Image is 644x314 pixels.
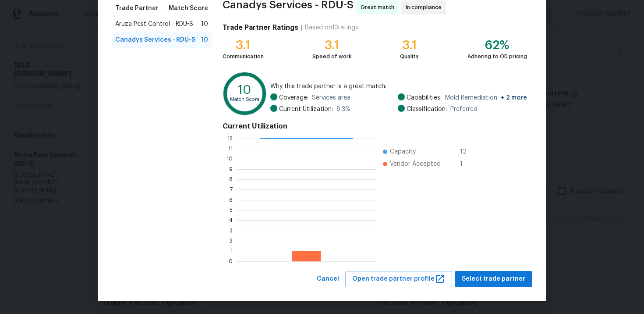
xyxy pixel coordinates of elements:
[407,93,442,102] span: Capabilities:
[400,41,419,50] div: 3.1
[501,95,527,101] span: + 2 more
[201,36,208,44] span: 10
[400,52,419,61] div: Quality
[270,82,527,91] span: Why this trade partner is a great match:
[407,105,447,114] span: Classification:
[229,259,233,264] text: 0
[361,3,398,12] span: Great match
[223,52,264,61] div: Communication
[317,274,339,285] span: Cancel
[223,23,298,32] h4: Trade Partner Ratings
[115,36,195,44] span: Canadys Services - RDU-S
[462,274,525,285] span: Select trade partner
[460,147,474,156] span: 12
[298,23,305,32] div: |
[201,20,208,29] span: 10
[467,41,527,50] div: 62%
[229,218,233,223] text: 4
[228,146,233,151] text: 11
[336,105,350,114] span: 8.3 %
[390,160,441,168] span: Vendor Accepted
[229,167,233,172] text: 9
[230,97,259,102] text: Match Score
[230,238,233,243] text: 2
[229,177,233,182] text: 8
[115,4,159,13] span: Trade Partner
[223,122,527,131] h4: Current Utilization
[229,197,233,203] text: 6
[279,105,333,114] span: Current Utilization:
[169,4,208,13] span: Match Score
[352,274,445,285] span: Open trade partner profile
[313,271,343,287] button: Cancel
[312,52,351,61] div: Speed of work
[230,228,233,233] text: 3
[312,41,351,50] div: 3.1
[305,23,358,32] div: Based on 13 ratings
[230,207,233,213] text: 5
[227,136,233,141] text: 12
[406,3,445,12] span: In compliance
[230,187,233,192] text: 7
[445,93,527,102] span: Mold Remediation
[460,160,474,168] span: 1
[455,271,532,287] button: Select trade partner
[467,52,527,61] div: Adhering to OD pricing
[450,105,478,114] span: Preferred
[390,147,416,156] span: Capacity
[312,93,350,102] span: Services area
[226,156,233,161] text: 10
[279,93,308,102] span: Coverage:
[223,0,354,14] span: Canadys Services - RDU-S
[345,271,452,287] button: Open trade partner profile
[230,248,233,253] text: 1
[238,84,251,96] text: 10
[223,41,264,50] div: 3.1
[115,20,193,29] span: Aruza Pest Control - RDU-S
